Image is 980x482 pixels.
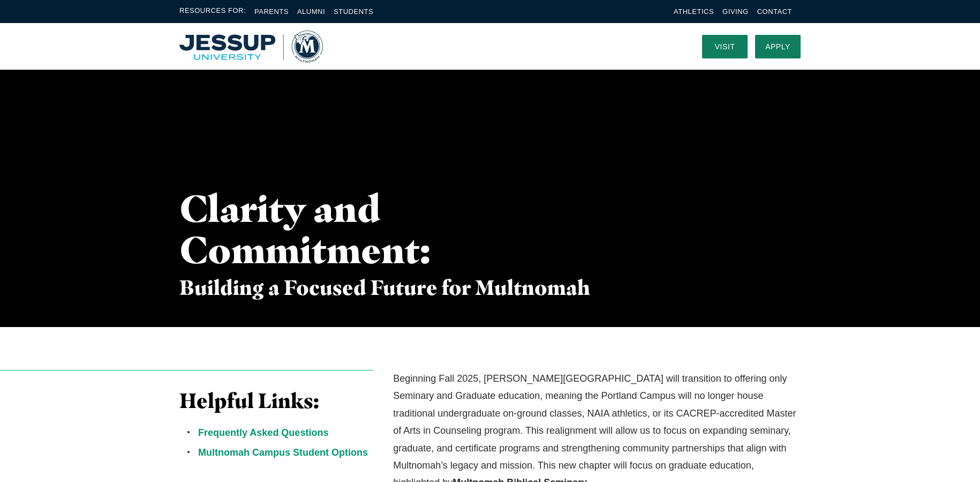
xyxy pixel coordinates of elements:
[179,31,323,63] a: Home
[179,5,246,18] span: Resources For:
[722,8,749,16] a: Giving
[179,276,593,300] h3: Building a Focused Future for Multnomah
[702,35,748,58] a: Visit
[674,8,714,16] a: Athletics
[179,188,427,270] h1: Clarity and Commitment:
[198,447,368,458] a: Multnomah Campus Student Options
[198,427,328,438] a: Frequently Asked Questions
[254,8,289,16] a: Parents
[179,31,323,63] img: Multnomah University Logo
[297,8,325,16] a: Alumni
[334,8,373,16] a: Students
[755,35,801,58] a: Apply
[179,389,373,413] h3: Helpful Links:
[757,8,792,16] a: Contact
